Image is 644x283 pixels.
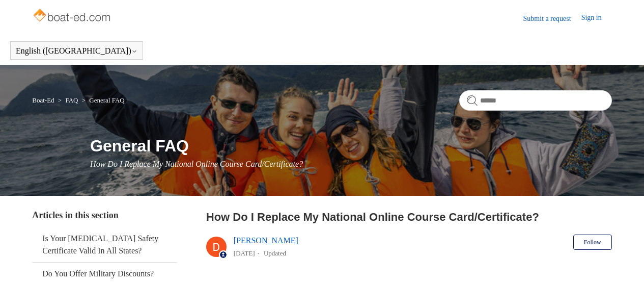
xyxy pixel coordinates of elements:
[32,96,54,104] a: Boat-Ed
[32,210,118,220] span: Articles in this section
[65,96,78,104] a: FAQ
[206,209,612,225] h2: How Do I Replace My National Online Course Card/Certificate?
[32,227,177,262] a: Is Your [MEDICAL_DATA] Safety Certificate Valid In All States?
[16,46,137,56] button: English ([GEOGRAPHIC_DATA])
[234,249,255,257] time: 03/01/2024, 17:03
[573,235,612,250] button: Follow Article
[32,96,56,104] li: Boat-Ed
[56,96,80,104] li: FAQ
[523,13,581,24] a: Submit a request
[90,160,303,168] span: How Do I Replace My National Online Course Card/Certificate?
[90,134,612,158] h1: General FAQ
[89,96,124,104] a: General FAQ
[32,6,113,27] img: Boat-Ed Help Center home page
[234,236,298,245] a: [PERSON_NAME]
[459,90,612,111] input: Search
[264,249,286,257] li: Updated
[581,12,612,24] a: Sign in
[80,96,125,104] li: General FAQ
